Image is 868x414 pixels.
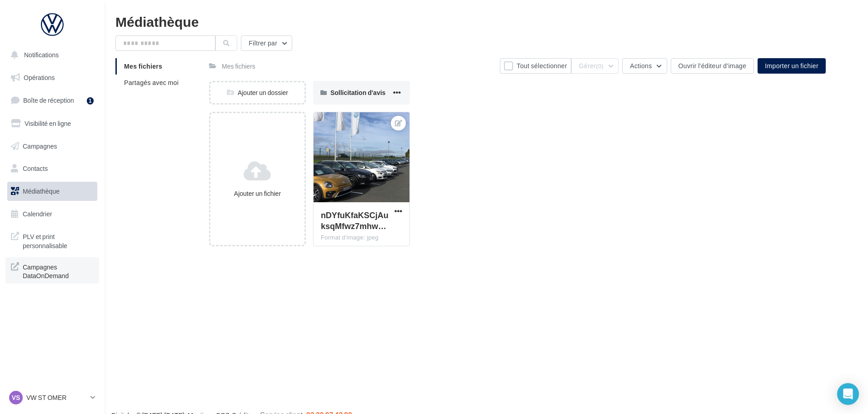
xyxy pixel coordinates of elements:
span: Visibilité en ligne [25,120,71,127]
a: Campagnes DataOnDemand [5,257,99,284]
a: Contacts [5,159,99,178]
a: VS VW ST OMER [7,389,97,406]
a: PLV et print personnalisable [5,227,99,254]
span: (0) [596,62,604,70]
div: Ajouter un dossier [210,88,304,97]
p: VW ST OMER [26,393,87,402]
div: Open Intercom Messenger [837,383,859,405]
div: Médiathèque [115,15,857,28]
span: Importer un fichier [765,62,818,70]
span: Calendrier [23,210,52,218]
button: Notifications [5,45,95,65]
span: Boîte de réception [23,96,74,104]
span: Médiathèque [23,187,60,195]
button: Gérer(0) [571,58,619,74]
button: Filtrer par [241,35,292,51]
div: 1 [87,97,94,105]
button: Ouvrir l'éditeur d'image [671,58,754,74]
span: nDYfuKfaKSCjAuksqMfwz7mhwXe4Cm6QilLBCW3jrBAy8V2l0Ou_8jHnRJZkZmkn6MJG781KMIuRQU0nBA=s0 [321,210,389,231]
button: Actions [622,58,667,74]
span: PLV et print personnalisable [23,230,94,250]
span: VS [12,393,20,402]
a: Campagnes [5,137,99,156]
div: Ajouter un fichier [214,189,301,198]
a: Calendrier [5,205,99,224]
a: Boîte de réception1 [5,90,99,110]
span: Sollicitation d'avis [330,89,385,96]
span: Campagnes [23,142,57,150]
button: Tout sélectionner [500,58,571,74]
a: Visibilité en ligne [5,114,99,133]
div: Mes fichiers [222,62,255,71]
span: Actions [630,62,652,70]
a: Opérations [5,68,99,87]
a: Médiathèque [5,182,99,201]
span: Opérations [24,74,55,81]
span: Notifications [24,51,59,59]
span: Contacts [23,165,48,172]
span: Campagnes DataOnDemand [23,261,94,280]
span: Partagés avec moi [124,79,179,86]
span: Mes fichiers [124,62,162,70]
div: Format d'image: jpeg [321,234,402,242]
button: Importer un fichier [758,58,826,74]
